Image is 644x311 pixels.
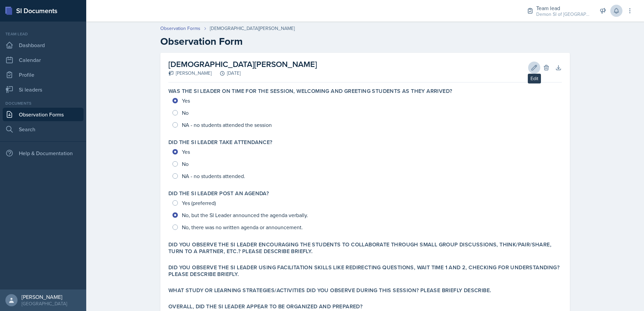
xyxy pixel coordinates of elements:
[168,264,562,278] label: Did you observe the SI Leader using facilitation skills like redirecting questions, wait time 1 a...
[168,88,452,95] label: Was the SI Leader on time for the session, welcoming and greeting students as they arrived?
[168,287,491,294] label: What study or learning strategies/activities did you observe during this session? Please briefly ...
[168,303,362,310] label: Overall, did the SI Leader appear to be organized and prepared?
[3,100,84,106] div: Documents
[22,293,67,300] div: [PERSON_NAME]
[536,4,590,12] div: Team lead
[168,139,272,146] label: Did the SI Leader take attendance?
[3,68,84,81] a: Profile
[160,35,570,47] h2: Observation Form
[210,25,295,32] div: [DEMOGRAPHIC_DATA][PERSON_NAME]
[160,25,200,32] a: Observation Forms
[536,11,590,18] div: Demon SI of [GEOGRAPHIC_DATA] / Fall 2025
[3,31,84,37] div: Team lead
[528,62,540,74] button: Edit
[168,190,269,197] label: Did the SI Leader post an agenda?
[3,146,84,160] div: Help & Documentation
[212,70,240,77] div: [DATE]
[168,241,562,255] label: Did you observe the SI Leader encouraging the students to collaborate through small group discuss...
[22,300,67,307] div: [GEOGRAPHIC_DATA]
[168,70,212,77] div: [PERSON_NAME]
[3,83,84,96] a: Si leaders
[3,108,84,121] a: Observation Forms
[3,123,84,136] a: Search
[3,38,84,52] a: Dashboard
[168,58,317,70] h2: [DEMOGRAPHIC_DATA][PERSON_NAME]
[3,53,84,67] a: Calendar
